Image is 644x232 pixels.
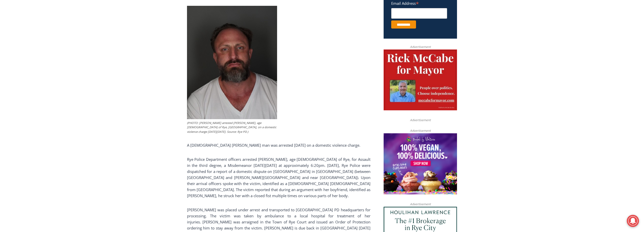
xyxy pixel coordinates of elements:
[405,202,436,207] span: Advertisement
[405,118,436,122] span: Advertisement
[384,49,457,111] img: McCabe for Mayor
[187,6,277,119] img: (PHOTO: Rye PD arrested Michael P. O’Connell, age 42 of Rye, NY, on a domestic violence charge on...
[122,49,245,63] a: Intern @ [DOMAIN_NAME]
[187,121,277,134] figcaption: (PHOTO: [PERSON_NAME] arrested [PERSON_NAME], age [DEMOGRAPHIC_DATA] of Rye, [GEOGRAPHIC_DATA], o...
[405,44,436,49] span: Advertisement
[384,133,457,194] img: Baked by Melissa
[187,156,370,199] p: Rye Police Department officers arrested [PERSON_NAME], age [DEMOGRAPHIC_DATA] of Rye, for Assault...
[132,50,235,62] span: Intern @ [DOMAIN_NAME]
[128,0,239,49] div: "At the 10am stand-up meeting, each intern gets a chance to take [PERSON_NAME] and the other inte...
[187,142,370,148] p: A [DEMOGRAPHIC_DATA] [PERSON_NAME] man was arrested [DATE] on a domestic violence charge.
[405,128,436,133] span: Advertisement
